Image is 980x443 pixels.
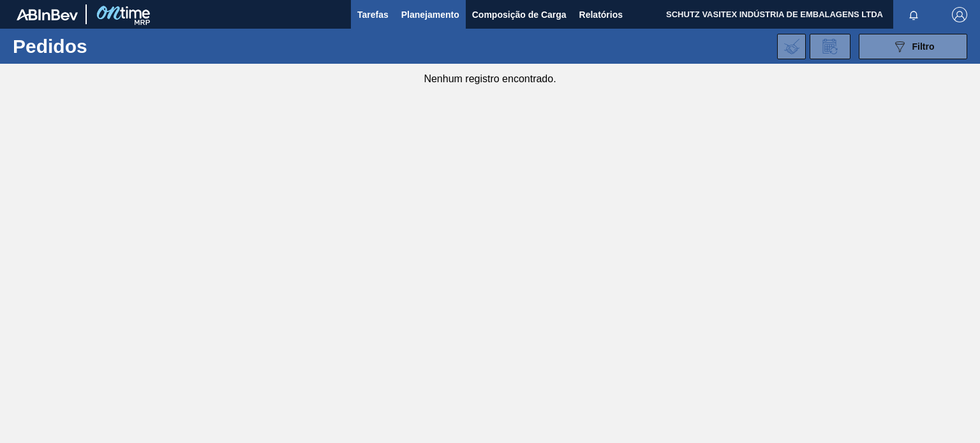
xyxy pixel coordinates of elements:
img: TNhmsLtSVTkK8tSr43FrP2fwEKptu5GPRR3wAAAABJRU5ErkJggg== [17,9,78,20]
font: SCHUTZ VASITEX INDÚSTRIA DE EMBALAGENS LTDA [666,10,883,19]
div: Solicitação de Revisão de Pedidos [810,34,850,59]
button: Filtro [859,34,967,59]
font: Pedidos [13,36,87,57]
font: Planejamento [401,10,459,20]
img: Sair [952,7,967,22]
font: Tarefas [357,10,389,20]
font: Composição de Carga [472,10,567,20]
font: Relatórios [579,10,623,20]
font: Nenhum registro encontrado. [424,73,556,84]
div: Importar Negociações dos Pedidos [777,34,806,59]
button: Notificações [893,6,934,24]
font: Filtro [912,41,935,52]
